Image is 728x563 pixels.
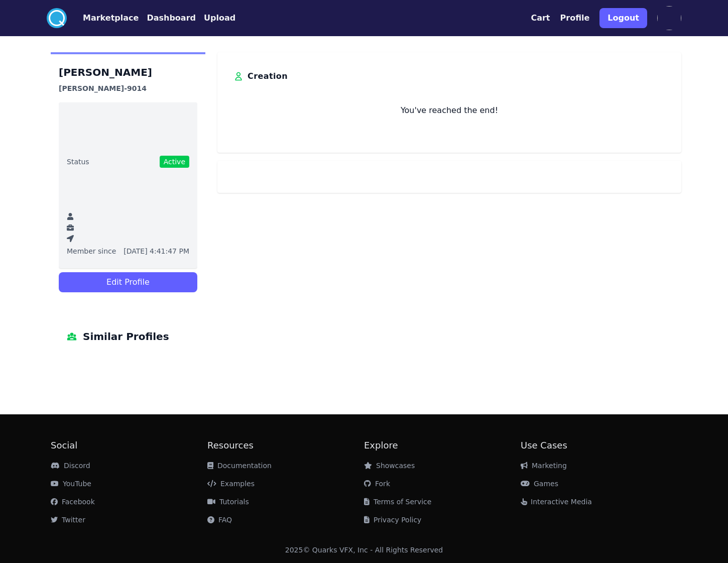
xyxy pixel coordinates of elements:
[521,498,592,506] a: Interactive Media
[51,516,85,524] a: Twitter
[160,156,189,168] span: Active
[83,12,139,24] button: Marketplace
[51,462,90,470] a: Discord
[51,498,95,506] a: Facebook
[204,12,235,24] button: Upload
[521,462,567,470] a: Marketing
[139,12,196,24] a: Dashboard
[147,12,196,24] button: Dashboard
[657,6,681,30] img: profile
[364,498,431,506] a: Terms of Service
[364,516,421,524] a: Privacy Policy
[51,438,207,453] h2: Social
[207,438,364,453] h2: Resources
[599,4,647,32] a: Logout
[59,272,197,292] button: Edit Profile
[59,82,197,94] h3: [PERSON_NAME]-9014
[83,328,169,345] span: Similar Profiles
[364,462,415,470] a: Showcases
[521,438,677,453] h2: Use Cases
[364,480,390,488] a: Fork
[248,68,288,84] h3: Creation
[207,480,255,488] a: Examples
[285,545,443,555] div: 2025 © Quarks VFX, Inc - All Rights Reserved
[67,246,116,256] span: Member since
[124,246,189,256] span: [DATE] 4:41:47 PM
[207,498,249,506] a: Tutorials
[67,12,139,24] a: Marketplace
[196,12,235,24] a: Upload
[207,462,272,470] a: Documentation
[599,8,647,28] button: Logout
[59,64,197,80] h1: [PERSON_NAME]
[560,12,590,24] button: Profile
[531,12,550,24] button: Cart
[51,480,91,488] a: YouTube
[364,438,521,453] h2: Explore
[233,104,665,117] p: You've reached the end!
[207,516,232,524] a: FAQ
[67,157,89,167] span: Status
[521,480,558,488] a: Games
